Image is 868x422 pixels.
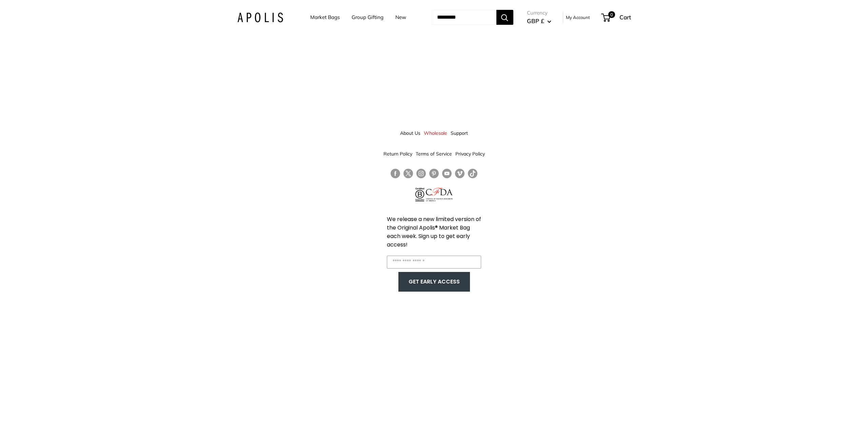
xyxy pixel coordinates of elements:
[424,127,447,139] a: Wholesale
[602,12,631,23] a: 0 Cart
[468,169,477,179] a: Follow us on Tumblr
[387,256,481,269] input: Enter your email
[608,11,615,18] span: 0
[383,148,412,160] a: Return Policy
[619,14,631,21] span: Cart
[352,13,383,22] a: Group Gifting
[426,188,453,201] img: Council of Fashion Designers of America Member
[415,188,425,201] img: Certified B Corporation
[391,169,400,179] a: Follow us on Facebook
[442,169,452,179] a: Follow us on YouTube
[496,10,513,25] button: Search
[387,215,481,249] span: We release a new limited version of the Original Apolis® Market Bag each week. Sign up to get ear...
[237,13,283,22] img: Apolis
[429,169,439,179] a: Follow us on Pinterest
[527,16,551,26] button: GBP £
[432,10,496,25] input: Search...
[310,13,340,22] a: Market Bags
[403,169,413,181] a: Follow us on Twitter
[395,13,406,22] a: New
[416,169,426,179] a: Follow us on Instagram
[451,127,468,139] a: Support
[416,148,452,160] a: Terms of Service
[527,8,551,18] span: Currency
[566,13,590,21] a: My Account
[455,148,485,160] a: Privacy Policy
[405,275,463,288] button: GET EARLY ACCESS
[455,169,465,179] a: Follow us on Vimeo
[400,127,420,139] a: About Us
[527,17,544,24] span: GBP £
